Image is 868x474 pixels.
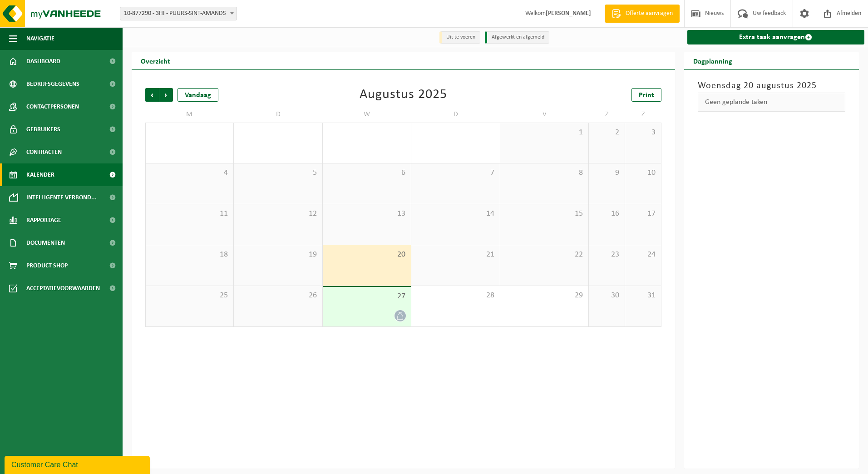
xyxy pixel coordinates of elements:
[593,291,620,301] span: 30
[132,52,179,69] h2: Overzicht
[26,254,68,277] span: Product Shop
[698,93,846,112] div: Geen geplande taken
[589,106,625,123] td: Z
[327,209,406,219] span: 13
[546,10,591,17] strong: [PERSON_NAME]
[145,106,234,123] td: M
[26,95,79,118] span: Contactpersonen
[605,5,680,23] a: Offerte aanvragen
[505,250,584,260] span: 22
[593,250,620,260] span: 23
[238,168,317,178] span: 5
[630,291,656,301] span: 31
[416,250,495,260] span: 21
[439,31,480,44] li: Uit te voeren
[684,52,741,69] h2: Dagplanning
[234,106,322,123] td: D
[485,31,549,44] li: Afgewerkt en afgemeld
[625,106,661,123] td: Z
[416,209,495,219] span: 14
[593,168,620,178] span: 9
[150,168,229,178] span: 4
[639,92,654,99] span: Print
[159,88,173,102] span: Volgende
[411,106,500,123] td: D
[145,88,159,102] span: Vorige
[26,118,60,141] span: Gebruikers
[327,291,406,301] span: 27
[150,291,229,301] span: 25
[26,27,54,50] span: Navigatie
[630,250,656,260] span: 24
[26,73,79,95] span: Bedrijfsgegevens
[416,291,495,301] span: 28
[500,106,589,123] td: V
[687,30,865,44] a: Extra taak aanvragen
[178,88,218,102] div: Vandaag
[327,250,406,260] span: 20
[630,209,656,219] span: 17
[698,79,846,93] h3: Woensdag 20 augustus 2025
[26,50,60,73] span: Dashboard
[631,88,661,102] a: Print
[26,277,100,300] span: Acceptatievoorwaarden
[327,168,406,178] span: 6
[238,291,317,301] span: 26
[416,168,495,178] span: 7
[505,168,584,178] span: 8
[323,106,411,123] td: W
[26,141,62,163] span: Contracten
[593,209,620,219] span: 16
[505,209,584,219] span: 15
[26,209,61,232] span: Rapportage
[150,250,229,260] span: 18
[5,454,152,474] iframe: chat widget
[623,9,675,18] span: Offerte aanvragen
[120,7,237,20] span: 10-877290 - 3HI - PUURS-SINT-AMANDS
[120,7,237,20] span: 10-877290 - 3HI - PUURS-SINT-AMANDS
[630,168,656,178] span: 10
[150,209,229,219] span: 11
[630,128,656,138] span: 3
[26,186,97,209] span: Intelligente verbond...
[360,88,447,102] div: Augustus 2025
[505,128,584,138] span: 1
[505,291,584,301] span: 29
[26,232,65,254] span: Documenten
[238,209,317,219] span: 12
[238,250,317,260] span: 19
[593,128,620,138] span: 2
[26,163,54,186] span: Kalender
